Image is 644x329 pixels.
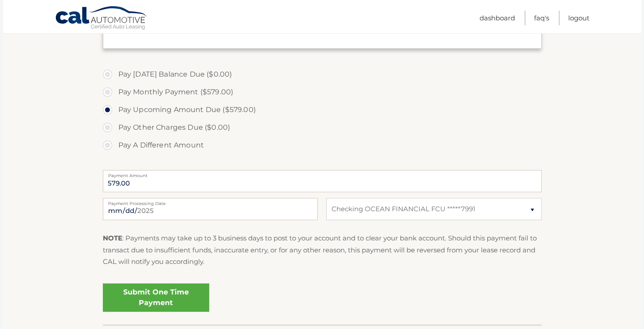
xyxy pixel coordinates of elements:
input: Payment Date [103,198,318,220]
label: Pay [DATE] Balance Due ($0.00) [103,66,542,83]
strong: NOTE [103,234,122,242]
label: Payment Amount [103,170,542,177]
label: Pay Upcoming Amount Due ($579.00) [103,101,542,119]
label: Pay Other Charges Due ($0.00) [103,119,542,136]
input: Payment Amount [103,170,542,192]
a: Submit One Time Payment [103,283,209,312]
a: Cal Automotive [55,6,148,31]
a: Dashboard [480,11,515,25]
label: Pay Monthly Payment ($579.00) [103,83,542,101]
a: FAQ's [534,11,549,25]
label: Pay A Different Amount [103,136,542,154]
label: Payment Processing Date [103,198,318,205]
a: Logout [568,11,589,25]
p: : Payments may take up to 3 business days to post to your account and to clear your bank account.... [103,232,542,267]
